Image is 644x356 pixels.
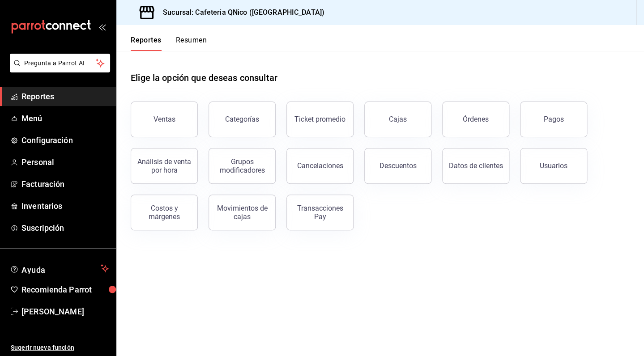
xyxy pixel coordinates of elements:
[442,102,509,137] button: Órdenes
[209,102,276,137] button: Categorías
[214,204,270,221] div: Movimientos de cajas
[380,161,417,170] div: Descuentos
[21,178,109,190] span: Facturación
[136,204,192,221] div: Costos y márgenes
[449,161,503,170] div: Datos de clientes
[520,148,587,184] button: Usuarios
[131,36,207,51] div: navigation tabs
[10,54,110,72] button: Pregunta a Parrot AI
[225,115,259,123] div: Categorías
[286,102,354,137] button: Ticket promedio
[6,65,110,74] a: Pregunta a Parrot AI
[98,23,106,30] button: open_drawer_menu
[21,263,97,274] span: Ayuda
[209,148,276,184] button: Grupos modificadores
[544,115,564,123] div: Pagos
[21,134,109,146] span: Configuración
[520,102,587,137] button: Pagos
[21,112,109,124] span: Menú
[154,115,175,123] div: Ventas
[131,148,198,184] button: Análisis de venta por hora
[21,200,109,212] span: Inventarios
[286,195,354,230] button: Transacciones Pay
[364,102,431,137] button: Cajas
[209,195,276,230] button: Movimientos de cajas
[131,36,162,51] button: Reportes
[21,90,109,102] span: Reportes
[292,204,348,221] div: Transacciones Pay
[21,284,109,296] span: Recomienda Parrot
[297,161,343,170] div: Cancelaciones
[389,115,407,123] div: Cajas
[21,156,109,168] span: Personal
[131,71,277,85] h1: Elige la opción que deseas consultar
[286,148,354,184] button: Cancelaciones
[21,222,109,234] span: Suscripción
[176,36,207,51] button: Resumen
[364,148,431,184] button: Descuentos
[131,195,198,230] button: Costos y márgenes
[294,115,345,123] div: Ticket promedio
[21,305,109,318] span: [PERSON_NAME]
[131,102,198,137] button: Ventas
[214,157,270,174] div: Grupos modificadores
[463,115,489,123] div: Órdenes
[540,161,567,170] div: Usuarios
[136,157,192,174] div: Análisis de venta por hora
[24,59,96,68] span: Pregunta a Parrot AI
[156,7,324,18] h3: Sucursal: Cafeteria QNico ([GEOGRAPHIC_DATA])
[442,148,509,184] button: Datos de clientes
[11,343,109,352] span: Sugerir nueva función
